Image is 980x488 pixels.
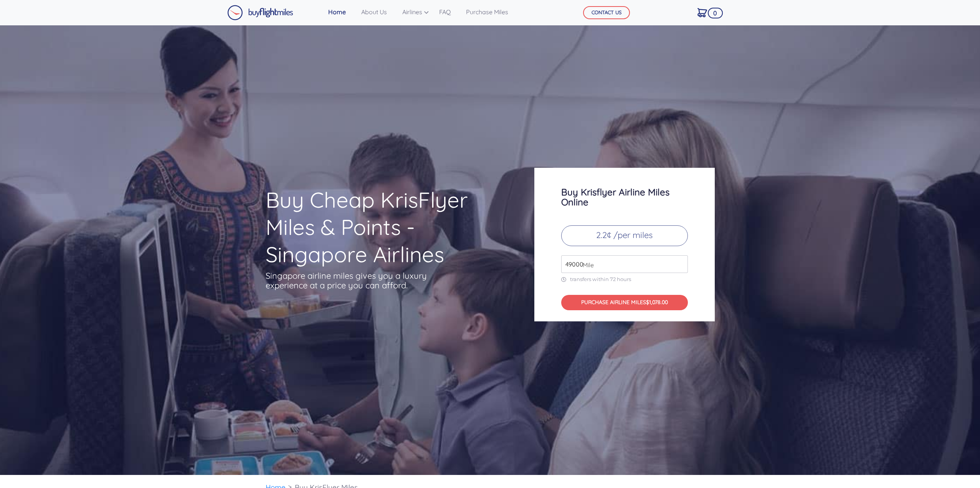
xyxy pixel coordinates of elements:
span: 0 [708,8,723,18]
a: 0 [694,4,710,20]
p: transfers within 72 hours [561,276,688,283]
a: Purchase Miles [463,4,511,20]
a: Airlines [399,4,427,20]
button: CONTACT US [583,6,630,19]
a: About Us [358,4,390,20]
a: Home [325,4,349,20]
button: PURCHASE AIRLINE MILES$1,078.00 [561,295,688,311]
img: Buy Flight Miles Logo [227,5,293,20]
h1: Buy Cheap KrisFlyer Miles & Points - Singapore Airlines [266,186,504,268]
a: FAQ [436,4,454,20]
span: $1,078.00 [646,299,668,306]
img: Cart [697,8,707,17]
h3: Buy Krisflyer Airline Miles Online [561,187,688,207]
p: 2.2¢ /per miles [561,225,688,246]
span: Mile [579,260,594,270]
a: Buy Flight Miles Logo [227,3,293,22]
p: Singapore airline miles gives you a luxury experience at a price you can afford. [266,271,438,290]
